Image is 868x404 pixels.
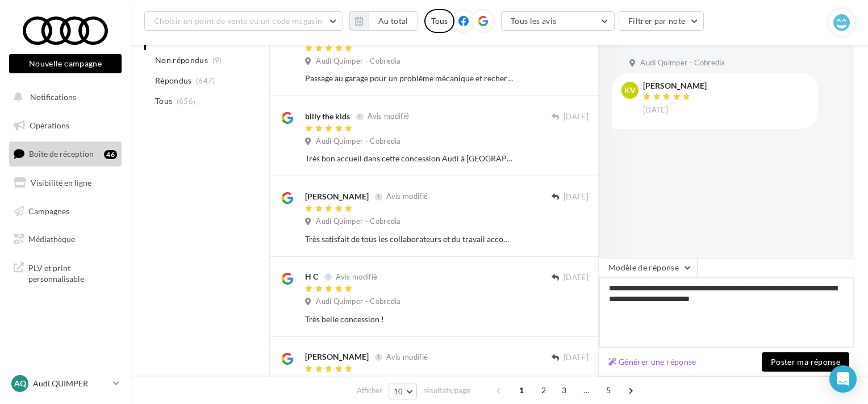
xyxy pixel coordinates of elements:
div: [PERSON_NAME] [305,351,369,363]
a: Boîte de réception46 [7,141,124,166]
span: [DATE] [564,112,589,122]
div: Très bon accueil dans cette concession Audi à [GEOGRAPHIC_DATA]. L'équipe est vraiment très sympa... [305,153,515,164]
span: Audi Quimper - Cobredia [640,58,725,68]
div: [PERSON_NAME] [643,82,707,90]
span: Audi Quimper - Cobredia [316,216,400,227]
span: [DATE] [564,192,589,202]
button: Filtrer par note [619,11,704,31]
div: Open Intercom Messenger [829,365,857,393]
button: Nouvelle campagne [9,54,122,73]
span: résultats/page [423,385,470,396]
span: (656) [177,97,196,106]
span: Tous les avis [511,16,557,26]
span: 5 [599,381,617,399]
span: Boîte de réception [29,149,94,159]
div: [PERSON_NAME] [305,191,369,202]
a: Médiathèque [7,227,124,251]
button: Générer une réponse [604,355,701,369]
a: Visibilité en ligne [7,171,124,195]
div: Tous [424,9,454,33]
span: Audi Quimper - Cobredia [316,56,400,66]
span: (9) [212,56,222,65]
span: kv [624,85,636,96]
a: Opérations [7,114,124,138]
button: Au total [349,11,418,31]
button: Poster ma réponse [762,352,849,372]
span: 2 [535,381,553,399]
span: [DATE] [564,353,589,363]
div: 46 [104,150,117,159]
span: Non répondus [155,55,208,66]
span: ... [577,381,595,399]
button: Choisir un point de vente ou un code magasin [144,11,343,31]
span: [DATE] [564,273,589,283]
div: billy the kids [305,111,350,122]
span: AQ [14,378,26,389]
span: Notifications [30,92,76,102]
a: PLV et print personnalisable [7,256,124,289]
div: Très satisfait de tous les collaborateurs et du travail accompli. Concession très accueillante. J... [305,234,515,245]
span: Répondus [155,75,192,86]
button: Tous les avis [501,11,615,31]
span: Choisir un point de vente ou un code magasin [154,16,322,26]
span: [DATE] [643,105,668,115]
button: Au total [369,11,418,31]
span: Avis modifié [368,112,409,121]
span: Audi Quimper - Cobredia [316,136,400,147]
span: (647) [196,76,215,85]
span: Avis modifié [386,192,428,201]
div: Passage au garage pour un problème mécanique et recherche de panne. Accueil excellent ! Explicati... [305,73,515,84]
span: Médiathèque [28,234,75,244]
span: Audi Quimper - Cobredia [316,297,400,307]
span: Visibilité en ligne [31,178,91,188]
p: Audi QUIMPER [33,378,108,389]
div: Très belle concession ! [305,314,515,325]
span: Opérations [30,120,69,130]
button: Modèle de réponse [599,258,698,277]
span: Avis modifié [336,272,377,281]
span: 10 [394,387,403,396]
a: AQ Audi QUIMPER [9,373,122,394]
span: Avis modifié [386,352,428,361]
span: 1 [512,381,531,399]
span: PLV et print personnalisable [28,260,117,285]
span: Tous [155,95,172,107]
button: 10 [389,384,418,399]
button: Notifications [7,85,119,109]
span: Campagnes [28,206,69,215]
a: Campagnes [7,199,124,223]
span: Afficher [357,385,382,396]
span: 3 [555,381,573,399]
div: H C [305,271,318,282]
